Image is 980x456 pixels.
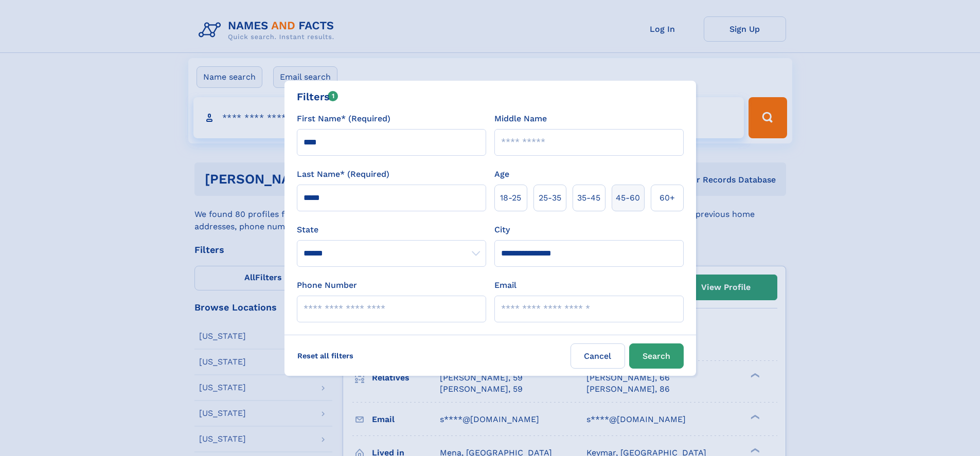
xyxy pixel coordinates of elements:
[616,192,640,204] span: 45‑60
[297,113,390,125] label: First Name* (Required)
[500,192,521,204] span: 18‑25
[494,224,510,236] label: City
[291,343,360,368] label: Reset all filters
[539,192,561,204] span: 25‑35
[629,343,684,369] button: Search
[571,343,625,369] label: Cancel
[494,168,509,180] label: Age
[297,168,389,180] label: Last Name* (Required)
[297,89,338,104] div: Filters
[297,279,357,291] label: Phone Number
[577,192,600,204] span: 35‑45
[297,224,486,236] label: State
[494,279,516,291] label: Email
[494,113,547,125] label: Middle Name
[660,192,675,204] span: 60+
